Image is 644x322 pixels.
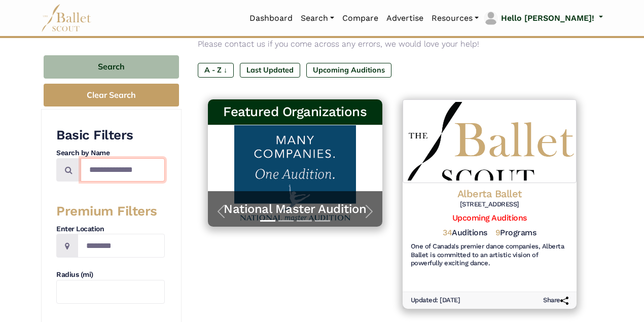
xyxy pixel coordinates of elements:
[245,8,297,29] a: Dashboard
[297,215,312,227] button: Slide 3
[495,228,500,237] span: 9
[56,270,165,280] h4: Radius (mi)
[56,127,165,144] h3: Basic Filters
[56,148,165,158] h4: Search by Name
[403,99,577,183] img: Logo
[427,8,483,29] a: Resources
[278,215,294,227] button: Slide 2
[411,296,460,305] h6: Updated: [DATE]
[443,228,487,238] h5: Auditions
[484,11,498,25] img: profile picture
[452,213,527,223] a: Upcoming Auditions
[218,201,372,217] a: National Master Audition
[495,228,536,238] h5: Programs
[382,8,427,29] a: Advertise
[81,158,165,182] input: Search by names...
[443,228,452,237] span: 34
[338,8,382,29] a: Compare
[198,38,587,51] p: Please contact us if you come across any errors, we would love your help!
[483,10,603,26] a: profile picture Hello [PERSON_NAME]!
[56,224,165,234] h4: Enter Location
[44,55,179,79] button: Search
[411,242,569,268] h6: One of Canada's premier dance companies, Alberta Ballet is committed to an artistic vision of pow...
[501,12,594,25] p: Hello [PERSON_NAME]!
[306,63,391,77] label: Upcoming Auditions
[78,234,165,258] input: Location
[411,187,569,200] h4: Alberta Ballet
[56,203,165,220] h3: Premium Filters
[297,8,338,29] a: Search
[315,215,330,227] button: Slide 4
[44,84,179,106] button: Clear Search
[543,296,568,305] h6: Share
[260,215,275,227] button: Slide 1
[411,200,569,209] h6: [STREET_ADDRESS]
[216,103,374,121] h3: Featured Organizations
[240,63,300,77] label: Last Updated
[198,63,234,77] label: A - Z ↓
